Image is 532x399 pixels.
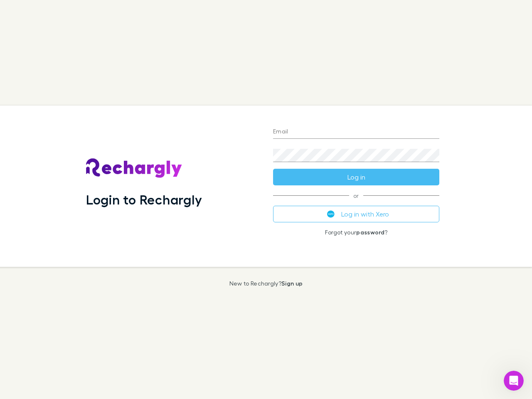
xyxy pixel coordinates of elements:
a: password [356,229,384,236]
img: Rechargly's Logo [86,158,182,178]
button: Log in with Xero [273,206,439,222]
h1: Login to Rechargly [86,192,202,207]
p: Forgot your ? [273,229,439,236]
a: Sign up [281,280,303,287]
iframe: Intercom live chat [504,371,524,391]
button: Log in [273,169,439,185]
img: Xero's logo [327,210,335,218]
span: or [273,195,439,196]
p: New to Rechargly? [229,280,303,287]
